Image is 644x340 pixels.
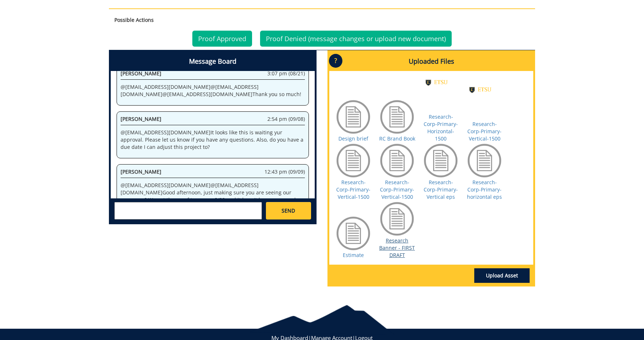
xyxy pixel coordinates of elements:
strong: Possible Actions [114,16,154,23]
a: Research-Corp-Primary-Horizontal-1500 [424,113,458,142]
a: Estimate [343,252,364,258]
p: ? [329,54,342,68]
a: Research-Corp-Primary-horizontal eps [467,179,502,200]
a: Research-Corp-Primary-Vertical-1500 [467,120,502,142]
textarea: messageToSend [114,202,262,220]
span: [PERSON_NAME] [121,70,161,77]
a: Design brief [338,135,368,142]
h4: Message Board [111,52,315,71]
a: Research-Corp-Primary-Vertical-1500 [380,179,414,200]
span: 3:07 pm (08/21) [267,70,305,77]
a: Research-Corp-Primary-Vertical eps [424,179,458,200]
p: @ [EMAIL_ADDRESS][DOMAIN_NAME] @ [EMAIL_ADDRESS][DOMAIN_NAME] Good afternoon, just making sure yo... [121,182,305,218]
span: [PERSON_NAME] [121,115,161,122]
span: 2:54 pm (09/08) [267,115,305,123]
p: @ [EMAIL_ADDRESS][DOMAIN_NAME] @ [EMAIL_ADDRESS][DOMAIN_NAME] @ [EMAIL_ADDRESS][DOMAIN_NAME] Than... [121,83,305,98]
span: [PERSON_NAME] [121,168,161,175]
a: Research-Corp-Primary-Vertical-1500 [336,179,370,200]
p: @ [EMAIL_ADDRESS][DOMAIN_NAME] It looks like this is waiting yur approval. Please let us know if ... [121,129,305,151]
a: Proof Approved [192,31,252,47]
span: SEND [282,207,295,214]
a: Upload Asset [474,268,530,283]
a: Proof Denied (message changes or upload new document) [260,31,452,47]
span: 12:43 pm (09/09) [264,168,305,175]
a: RC Brand Book [379,135,415,142]
a: SEND [266,202,311,220]
a: Research Banner - FIRST DRAFT [379,237,415,258]
h4: Uploaded Files [329,52,533,71]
